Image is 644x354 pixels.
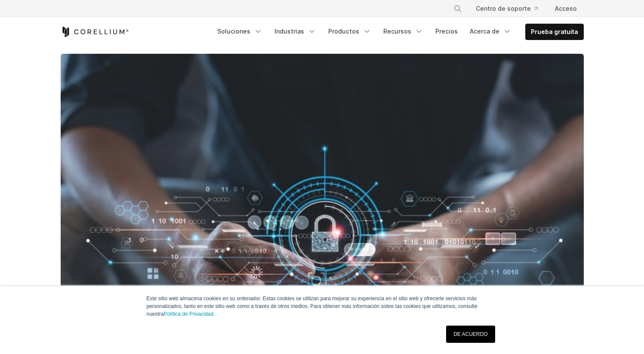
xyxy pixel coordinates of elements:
font: Industrias [274,28,304,35]
div: Menú de navegación [443,1,584,16]
font: Recursos [383,28,411,35]
font: Productos [328,28,359,35]
font: Acerca de [470,28,499,35]
font: Precios [435,28,458,35]
font: Centro de soporte [476,5,531,12]
a: Política de Privacidad. [164,311,215,317]
a: Página de inicio de Corellium [61,27,129,37]
a: DE ACUERDO [446,326,495,343]
font: Este sitio web almacena cookies en su ordenador. Estas cookies se utilizan para mejorar su experi... [147,296,478,317]
font: Prueba gratuita [531,28,578,35]
font: Soluciones [217,28,250,35]
button: Buscar [450,1,465,16]
font: Acceso [555,5,577,12]
font: DE ACUERDO [453,331,487,337]
div: Menú de navegación [212,24,584,40]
